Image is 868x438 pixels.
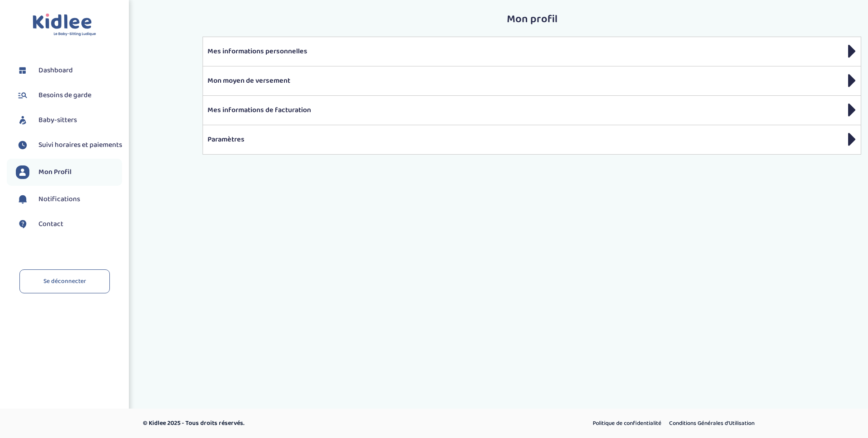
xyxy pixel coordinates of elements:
[666,418,758,429] a: Conditions Générales d’Utilisation
[38,219,63,230] span: Contact
[16,217,29,231] img: contact.svg
[16,113,122,127] a: Baby-sitters
[16,138,29,152] img: suivihoraire.svg
[38,194,80,205] span: Notifications
[16,217,122,231] a: Contact
[16,64,29,77] img: dashboard.svg
[16,89,29,102] img: besoin.svg
[19,269,110,293] a: Se déconnecter
[208,134,856,145] p: Paramètres
[38,167,71,178] span: Mon Profil
[16,89,122,102] a: Besoins de garde
[16,193,122,206] a: Notifications
[16,165,29,179] img: profil.svg
[16,165,122,179] a: Mon Profil
[203,14,861,25] h2: Mon profil
[208,105,856,116] p: Mes informations de facturation
[33,14,96,37] img: logo.svg
[143,419,472,428] p: © Kidlee 2025 - Tous droits réservés.
[590,418,665,429] a: Politique de confidentialité
[16,64,122,77] a: Dashboard
[38,90,91,101] span: Besoins de garde
[38,65,73,76] span: Dashboard
[16,138,122,152] a: Suivi horaires et paiements
[208,46,856,57] p: Mes informations personnelles
[208,75,856,86] p: Mon moyen de versement
[38,115,77,126] span: Baby-sitters
[16,113,29,127] img: babysitters.svg
[38,140,122,151] span: Suivi horaires et paiements
[16,193,29,206] img: notification.svg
